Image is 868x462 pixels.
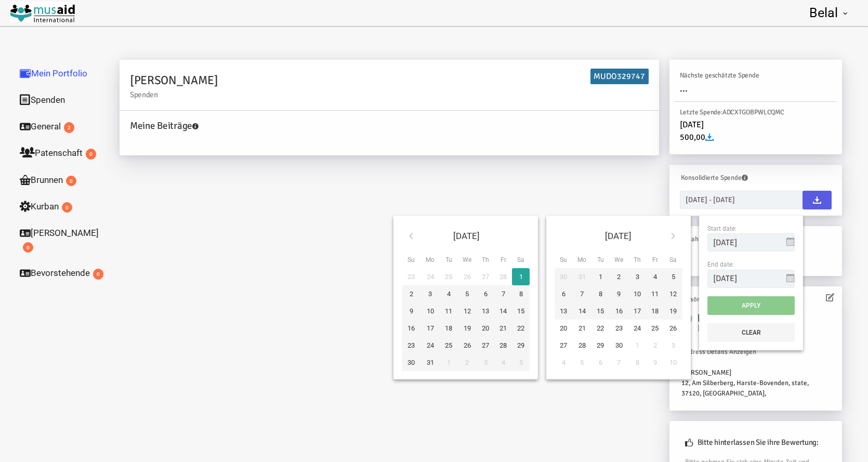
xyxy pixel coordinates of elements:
[591,354,609,371] td: 6
[664,285,682,302] td: 12
[494,337,512,354] td: 28
[555,320,572,337] td: 20
[722,108,784,116] span: ADCXTGOBPWLCQMC
[609,302,628,320] td: 16
[512,337,530,354] td: 29
[440,302,457,320] td: 11
[10,60,114,87] a: Mein Portfolio
[402,337,420,354] td: 23
[572,285,591,302] td: 7
[192,123,199,129] i: Ihre Ursacheninformationen werden verfügbar sein,indem Sie Ihre Ursachen auswählen. Sie können de...
[10,219,114,260] a: [PERSON_NAME]0
[572,302,591,320] td: 14
[681,173,827,183] h6: Konsolidierte Spende
[494,302,512,320] td: 14
[572,337,591,354] td: 28
[477,302,494,320] td: 13
[23,242,33,253] span: 0
[646,302,664,320] td: 18
[494,320,512,337] td: 21
[10,259,114,286] a: Bevorstehende0
[628,285,646,302] td: 10
[555,302,572,320] td: 13
[664,337,682,354] td: 3
[680,83,688,94] span: ...
[664,248,682,268] th: Sa
[440,285,457,302] td: 4
[664,354,682,371] td: 10
[512,302,530,320] td: 15
[10,2,75,22] img: Musaid e.V.
[440,248,457,268] th: Tu
[707,224,795,233] span: Start date:
[420,224,512,248] th: [DATE]
[555,268,572,285] td: 30
[628,268,646,285] td: 3
[130,71,649,99] h2: [PERSON_NAME]
[609,285,628,302] td: 9
[681,388,831,399] div: 37120, [GEOGRAPHIC_DATA],
[457,354,477,371] td: 2
[680,70,832,81] h6: Nächste geschätzte Spende
[685,437,827,448] h6: Bitte hinterlassen Sie ihre Bewertung:
[10,193,114,220] a: Kurban0
[402,248,420,268] th: Su
[457,337,477,354] td: 26
[457,320,477,337] td: 19
[609,337,628,354] td: 30
[664,302,682,320] td: 19
[512,320,530,337] td: 22
[130,118,654,134] h4: Meine Beiträge
[707,323,795,342] button: Clear
[477,354,494,371] td: 3
[440,354,457,371] td: 1
[609,248,628,268] th: We
[572,354,591,371] td: 5
[555,248,572,268] th: Su
[494,248,512,268] th: Fr
[591,302,609,320] td: 15
[130,91,649,99] small: Spenden
[572,248,591,268] th: Mo
[555,337,572,354] td: 27
[555,285,572,302] td: 6
[555,354,572,371] td: 4
[512,285,530,302] td: 8
[707,296,795,315] button: Apply
[457,268,477,285] td: 26
[420,302,440,320] td: 10
[10,166,114,193] a: Brunnen0
[628,320,646,337] td: 24
[420,268,440,285] td: 24
[477,268,494,285] td: 27
[572,320,591,337] td: 21
[591,320,609,337] td: 22
[402,354,420,371] td: 30
[420,320,440,337] td: 17
[10,139,114,166] a: Patenschaft0
[646,268,664,285] td: 4
[707,260,795,269] span: End date:
[494,285,512,302] td: 7
[64,122,74,133] span: 2
[628,354,646,371] td: 8
[664,268,682,285] td: 5
[402,268,420,285] td: 23
[809,5,838,20] span: Belal
[477,248,494,268] th: Th
[680,132,714,142] span: 500,00
[572,268,591,285] td: 31
[512,248,530,268] th: Sa
[477,285,494,302] td: 6
[512,354,530,371] td: 5
[420,285,440,302] td: 3
[420,337,440,354] td: 24
[420,248,440,268] th: Mo
[440,337,457,354] td: 25
[646,285,664,302] td: 11
[494,268,512,285] td: 28
[646,248,664,268] th: Fr
[440,320,457,337] td: 18
[402,285,420,302] td: 2
[402,302,420,320] td: 9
